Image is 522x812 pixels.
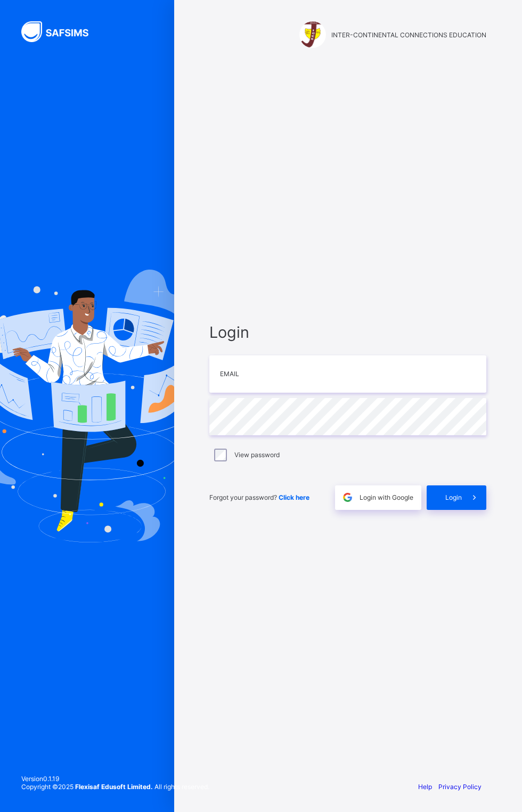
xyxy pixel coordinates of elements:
a: Privacy Policy [438,783,482,791]
span: Login with Google [360,493,413,501]
span: Login [209,323,486,342]
label: View password [234,451,280,459]
a: Help [418,783,432,791]
span: Login [445,493,462,501]
span: Forgot your password? [209,493,309,501]
span: Version 0.1.19 [21,775,209,783]
img: SAFSIMS Logo [21,21,101,42]
strong: Flexisaf Edusoft Limited. [75,783,153,791]
img: google.396cfc9801f0270233282035f929180a.svg [341,491,354,504]
span: INTER-CONTINENTAL CONNECTIONS EDUCATION [331,31,486,39]
span: Copyright © 2025 All rights reserved. [21,783,209,791]
a: Click here [279,493,309,501]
